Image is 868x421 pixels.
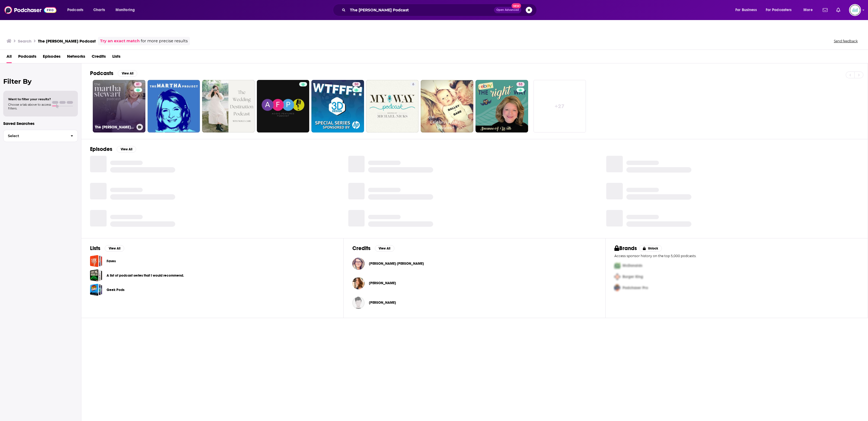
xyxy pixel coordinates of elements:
[476,80,528,132] a: 53
[352,297,365,309] a: Tracie Hotchner
[369,281,396,285] span: [PERSON_NAME]
[90,245,100,252] h2: Lists
[519,82,522,87] span: 53
[136,82,140,87] span: 61
[369,300,396,305] span: [PERSON_NAME]
[612,271,623,282] img: Second Pro Logo
[4,134,66,138] span: Select
[766,6,792,14] span: For Podcasters
[834,5,843,15] a: Show notifications dropdown
[494,7,521,13] button: Open AdvancedNew
[3,121,78,126] p: Saved Searches
[90,146,112,153] h2: Episodes
[107,258,116,264] a: Faves
[90,269,102,281] a: A list of podcast series that I would recommend.
[623,286,648,290] span: Podchaser Pro
[639,245,662,252] button: Unlock
[534,80,586,132] a: +27
[352,258,365,270] img: Christine Cyr Clisset
[832,39,859,43] button: Send feedback
[311,80,364,132] a: 50
[612,260,623,271] img: First Pro Logo
[117,146,136,153] button: View All
[352,82,360,86] a: 50
[8,97,51,101] span: Want to filter your results?
[67,6,83,14] span: Podcasts
[512,3,521,8] span: New
[67,52,85,63] a: Networks
[100,38,140,44] a: Try an exact match
[116,6,135,14] span: Monitoring
[849,4,861,16] img: User Profile
[612,282,623,293] img: Third Pro Logo
[141,38,188,44] span: for more precise results
[7,52,12,63] a: All
[43,52,60,63] a: Episodes
[112,52,120,63] a: Lists
[614,245,637,252] h2: Brands
[107,273,184,278] a: A list of podcast series that I would recommend.
[821,5,830,15] a: Show notifications dropdown
[352,277,365,289] img: Kelly DiNardo
[412,82,414,87] span: 6
[90,245,124,252] a: ListsView All
[735,6,757,14] span: For Business
[90,70,137,77] a: PodcastsView All
[352,255,597,272] button: Christine Cyr ClissetChristine Cyr Clisset
[352,274,597,292] button: Kelly DiNardoKelly DiNardo
[762,6,800,14] button: open menu
[107,287,125,293] a: Geek Pods
[93,80,145,132] a: 61The [PERSON_NAME] Podcast
[105,245,124,252] button: View All
[516,82,525,86] a: 53
[803,6,813,14] span: More
[90,6,108,14] a: Charts
[369,281,396,285] a: Kelly DiNardo
[410,82,416,86] a: 6
[375,245,394,252] button: View All
[849,4,861,16] span: Logged in as podglomerate
[112,6,142,14] button: open menu
[38,38,96,44] h3: The [PERSON_NAME] Podcast
[134,82,142,86] a: 61
[800,6,819,14] button: open menu
[92,52,106,63] a: Credits
[352,245,371,252] h2: Credits
[352,245,394,252] a: CreditsView All
[369,261,424,266] span: [PERSON_NAME] [PERSON_NAME]
[90,146,136,153] a: EpisodesView All
[623,263,642,268] span: McDonalds
[90,70,113,77] h2: Podcasts
[90,284,102,296] a: Geek Pods
[496,9,519,11] span: Open Advanced
[63,6,90,14] button: open menu
[355,82,358,87] span: 50
[18,52,36,63] a: Podcasts
[338,4,542,16] div: Search podcasts, credits, & more...
[8,103,51,110] span: Choose a tab above to access filters.
[95,125,134,129] h3: The [PERSON_NAME] Podcast
[3,77,78,85] h2: Filter By
[849,4,861,16] button: Show profile menu
[348,6,494,14] input: Search podcasts, credits, & more...
[732,6,764,14] button: open menu
[614,254,859,258] p: Access sponsor history on the top 5,000 podcasts.
[369,300,396,305] a: Tracie Hotchner
[90,255,102,267] a: Faves
[369,261,424,266] a: Christine Cyr Clisset
[4,5,56,15] img: Podchaser - Follow, Share and Rate Podcasts
[623,274,643,279] span: Burger King
[3,130,78,142] button: Select
[352,294,597,311] button: Tracie HotchnerTracie Hotchner
[366,80,419,132] a: 6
